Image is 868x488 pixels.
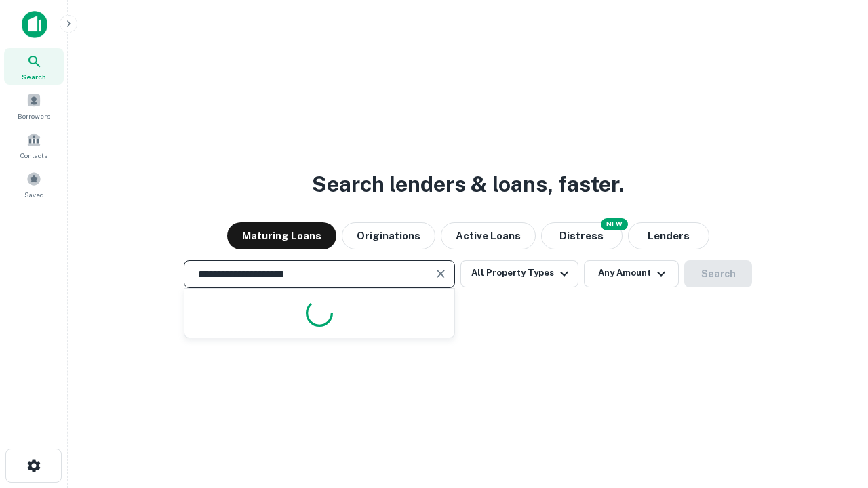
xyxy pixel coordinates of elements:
a: Search [4,48,64,85]
a: Contacts [4,127,64,163]
a: Saved [4,166,64,203]
button: Any Amount [584,260,679,287]
span: Saved [24,189,44,200]
img: capitalize-icon.png [22,11,47,38]
button: Originations [342,222,435,249]
button: Maturing Loans [227,222,336,249]
button: Lenders [628,222,709,249]
button: Search distressed loans with lien and other non-mortgage details. [541,222,623,249]
button: All Property Types [460,260,578,287]
span: Borrowers [18,110,50,121]
div: NEW [601,218,628,230]
h3: Search lenders & loans, faster. [312,168,624,201]
span: Search [22,71,46,82]
iframe: Chat Widget [800,380,868,445]
button: Clear [431,264,450,283]
a: Borrowers [4,87,64,124]
span: Contacts [20,150,47,161]
button: Active Loans [441,222,536,249]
